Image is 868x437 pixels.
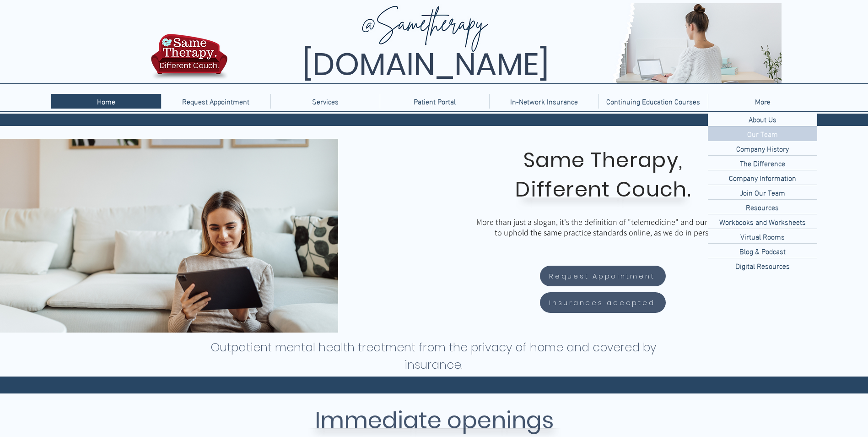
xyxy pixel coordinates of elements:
[736,244,789,258] p: Blog & Podcast
[307,94,343,109] p: Services
[148,33,230,87] img: TBH.US
[51,94,817,109] nav: Site
[708,214,817,229] a: Workbooks and Worksheets
[745,112,780,126] p: About Us
[474,217,739,238] p: More than just a slogan, it's the definition of "telemedicine" and our promise to uphold the same...
[515,175,691,204] span: Different Couch.
[708,170,817,185] a: Company Information
[602,94,705,109] p: Continuing Education Courses
[742,200,782,214] p: Resources
[708,229,817,243] a: Virtual Rooms
[744,126,782,141] p: Our Team
[51,94,161,109] a: Home
[409,94,460,109] p: Patient Portal
[549,271,655,281] span: Request Appointment
[733,141,793,155] p: Company History
[737,229,788,243] p: Virtual Rooms
[736,185,789,199] p: Join Our Team
[708,258,817,273] a: Digital Resources
[708,155,817,170] a: The Difference
[178,94,254,109] p: Request Appointment
[716,214,809,229] p: Workbooks and Worksheets
[302,43,549,86] span: [DOMAIN_NAME]
[523,146,683,175] span: Same Therapy,
[230,3,782,83] img: Same Therapy, Different Couch. TelebehavioralHealth.US
[708,243,817,258] a: Blog & Podcast
[708,112,817,126] div: About Us
[540,266,666,286] a: Request Appointment
[708,185,817,199] a: Join Our Team
[732,258,793,273] p: Digital Resources
[750,94,775,109] p: More
[489,94,598,109] a: In-Network Insurance
[161,94,270,109] a: Request Appointment
[270,94,380,109] div: Services
[736,156,789,170] p: The Difference
[380,94,489,109] a: Patient Portal
[92,94,120,109] p: Home
[540,292,666,313] a: Insurances accepted
[708,126,817,141] a: Our Team
[598,94,708,109] a: Continuing Education Courses
[725,170,800,185] p: Company Information
[549,297,655,308] span: Insurances accepted
[708,199,817,214] a: Resources
[506,94,582,109] p: In-Network Insurance
[708,141,817,155] a: Company History
[210,339,657,374] h1: Outpatient mental health treatment from the privacy of home and covered by insurance.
